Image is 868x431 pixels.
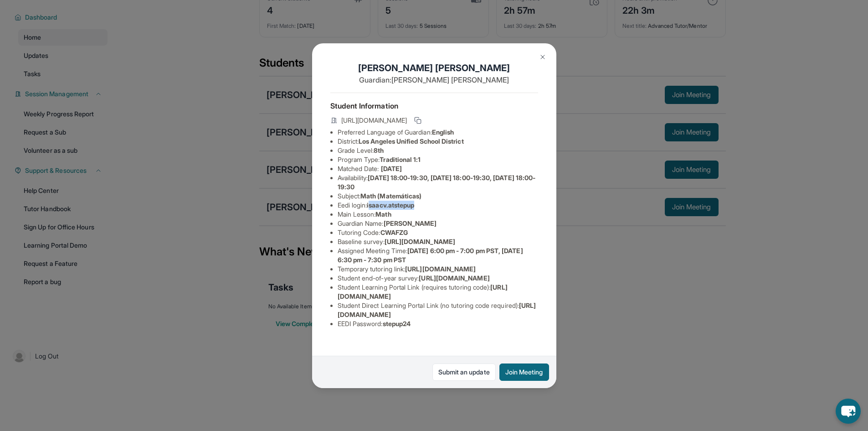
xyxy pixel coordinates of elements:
[384,219,437,227] span: [PERSON_NAME]
[338,146,538,155] li: Grade Level:
[539,53,546,61] img: Close Icon
[330,74,538,85] p: Guardian: [PERSON_NAME] [PERSON_NAME]
[836,399,861,424] button: chat-button
[338,274,538,283] li: Student end-of-year survey :
[380,156,421,163] span: Traditional 1:1
[419,274,489,282] span: [URL][DOMAIN_NAME]
[383,320,411,327] span: stepup24
[380,228,408,236] span: CWAFZG
[338,247,523,264] span: [DATE] 6:00 pm - 7:00 pm PST, [DATE] 6:30 pm - 7:30 pm PST
[338,265,538,274] li: Temporary tutoring link :
[338,283,538,301] li: Student Learning Portal Link (requires tutoring code) :
[338,319,538,328] li: EEDI Password :
[432,128,454,136] span: English
[338,128,538,137] li: Preferred Language of Guardian:
[338,201,538,210] li: Eedi login :
[338,219,538,228] li: Guardian Name :
[330,62,538,74] h1: [PERSON_NAME] [PERSON_NAME]
[338,174,536,191] span: [DATE] 18:00-19:30, [DATE] 18:00-19:30, [DATE] 18:00-19:30
[330,100,538,111] h4: Student Information
[499,363,549,381] button: Join Meeting
[338,164,538,173] li: Matched Date:
[338,155,538,164] li: Program Type:
[341,116,407,125] span: [URL][DOMAIN_NAME]
[367,201,414,209] span: isaacv.atstepup
[359,137,463,145] span: Los Angeles Unified School District
[432,363,496,381] a: Submit an update
[374,146,384,154] span: 8th
[385,238,455,245] span: [URL][DOMAIN_NAME]
[338,210,538,219] li: Main Lesson :
[338,228,538,237] li: Tutoring Code :
[338,173,538,192] li: Availability:
[338,137,538,146] li: District:
[360,192,421,200] span: Math (Matemáticas)
[375,210,391,218] span: Math
[338,237,538,246] li: Baseline survey :
[381,165,402,172] span: [DATE]
[412,115,423,126] button: Copy link
[338,301,538,319] li: Student Direct Learning Portal Link (no tutoring code required) :
[338,192,538,201] li: Subject :
[405,265,476,273] span: [URL][DOMAIN_NAME]
[338,246,538,265] li: Assigned Meeting Time :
